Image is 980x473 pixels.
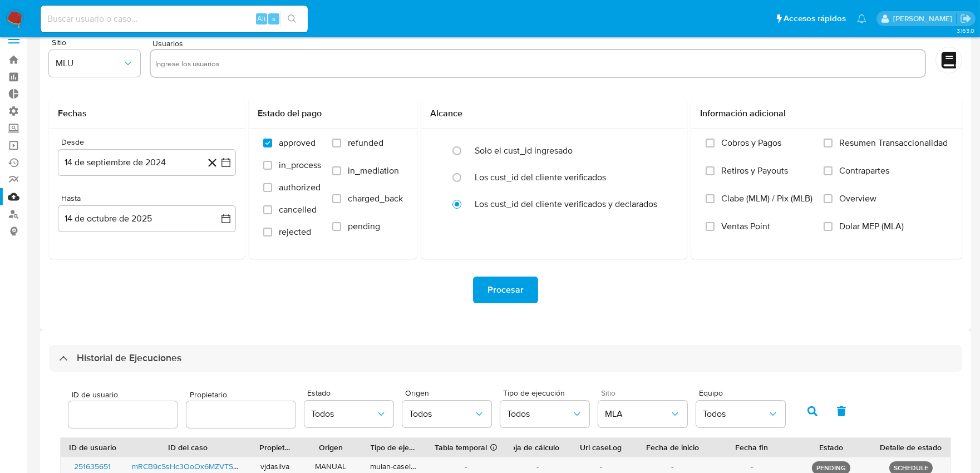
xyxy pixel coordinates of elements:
[960,13,972,24] a: Salir
[893,13,956,24] p: sandra.chabay@mercadolibre.com
[41,12,308,26] input: Buscar usuario o caso...
[280,11,303,27] button: search-icon
[272,13,275,24] span: s
[784,13,846,24] span: Accesos rápidos
[257,13,266,24] span: Alt
[957,26,974,35] span: 3.163.0
[857,14,866,23] a: Notificaciones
